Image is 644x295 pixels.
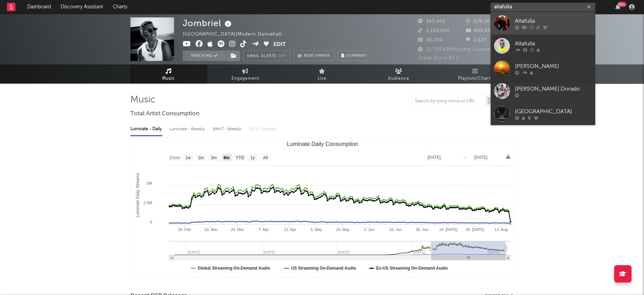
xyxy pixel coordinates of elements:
[223,155,229,160] text: 6m
[346,54,367,58] span: Summary
[258,227,268,232] text: 7. Apr
[183,30,290,39] div: [GEOGRAPHIC_DATA] | Modern Dancehall
[491,3,595,11] input: Search for artists
[466,19,493,24] span: 626,166
[465,227,484,232] text: 28. [DATE]
[515,39,592,48] div: Altafulla
[150,220,152,224] text: 0
[418,19,446,24] span: 563,406
[439,227,457,232] text: 14. [DATE]
[415,227,428,232] text: 30. Jun
[204,227,218,232] text: 10. Mar
[232,75,259,83] span: Engagement
[284,64,361,84] a: Live
[294,51,334,61] a: Benchmark
[389,227,402,232] text: 16. Jun
[143,201,152,205] text: 2.5M
[243,51,290,61] button: Email AlertsOff
[185,155,191,160] text: 1w
[198,155,204,160] text: 1m
[515,107,592,116] div: [GEOGRAPHIC_DATA]
[466,29,494,33] span: 885,000
[230,227,244,232] text: 24. Mar
[310,227,322,232] text: 5. May
[198,266,270,271] text: Global Streaming On-Demand Audio
[304,52,330,60] span: Benchmark
[183,51,226,61] button: Tracking
[494,227,507,232] text: 11. Aug
[291,266,356,271] text: US Streaming On-Demand Audio
[250,155,255,160] text: 1y
[287,141,358,147] text: Luminate Daily Consumption
[183,17,233,29] div: Jombriel
[364,227,374,232] text: 2. Jun
[235,155,244,160] text: YTD
[418,29,450,33] span: 2,100,000
[474,155,487,160] text: [DATE]
[458,75,493,83] span: Playlists/Charts
[207,64,284,84] a: Engagement
[411,99,485,104] input: Search by song name or URL
[515,85,592,93] div: [PERSON_NAME] Dorado
[130,64,207,84] a: Music
[131,138,514,278] svg: Luminate Daily Consumption
[418,47,494,52] span: 12,703,859 Monthly Listeners
[263,155,267,160] text: All
[273,40,286,49] button: Edit
[427,155,441,160] text: [DATE]
[462,155,467,160] text: →
[466,38,486,42] span: 2,637
[491,57,595,80] a: [PERSON_NAME]
[146,181,152,185] text: 5M
[135,173,140,217] text: Luminate Daily Streams
[376,266,448,271] text: Ex-US Streaming On-Demand Audio
[213,123,243,135] div: BMAT - Weekly
[615,4,620,10] button: 99+
[418,56,459,60] span: Jump Score: 82.2
[491,80,595,102] a: [PERSON_NAME] Dorado
[278,54,287,58] em: Off
[130,123,162,135] div: Luminate - Daily
[618,2,626,7] div: 99 +
[284,227,296,232] text: 21. Apr
[318,75,327,83] span: Live
[130,110,199,118] span: Total Artist Consumption
[491,34,595,57] a: Altafulla
[388,75,409,83] span: Audience
[169,155,180,160] text: Zoom
[162,75,175,83] span: Music
[169,123,206,135] div: Luminate - Weekly
[336,227,350,232] text: 19. May
[491,102,595,125] a: [GEOGRAPHIC_DATA]
[361,64,437,84] a: Audience
[211,155,217,160] text: 3m
[418,38,443,42] span: 28,000
[491,12,595,34] a: Altafulla
[178,227,191,232] text: 24. Feb
[515,62,592,70] div: [PERSON_NAME]
[515,17,592,25] div: Altafulla
[437,64,514,84] a: Playlists/Charts
[338,51,371,61] button: Summary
